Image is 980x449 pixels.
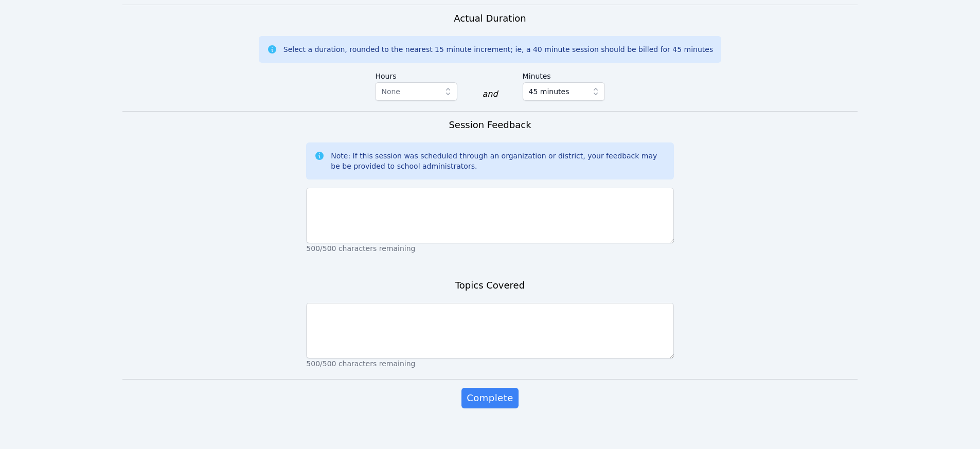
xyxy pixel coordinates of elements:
[283,44,713,55] div: Select a duration, rounded to the nearest 15 minute increment; ie, a 40 minute session should be ...
[523,82,605,101] button: 45 minutes
[523,67,605,82] label: Minutes
[306,243,673,254] p: 500/500 characters remaining
[467,391,513,405] span: Complete
[482,88,497,100] div: and
[461,388,518,408] button: Complete
[449,118,531,132] h3: Session Feedback
[375,67,457,82] label: Hours
[306,358,673,369] p: 500/500 characters remaining
[375,82,457,101] button: None
[529,85,569,98] span: 45 minutes
[331,151,665,171] div: Note: If this session was scheduled through an organization or district, your feedback may be be ...
[454,11,526,26] h3: Actual Duration
[381,87,400,96] span: None
[455,278,525,293] h3: Topics Covered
